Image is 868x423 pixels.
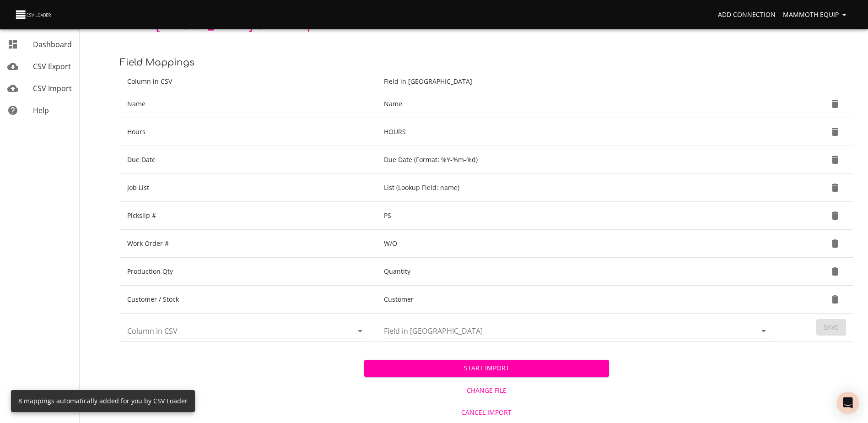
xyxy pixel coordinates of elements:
[377,286,780,314] td: Customer
[377,258,780,286] td: Quantity
[377,174,780,202] td: List (Lookup Field: name)
[824,288,846,310] button: Delete
[824,260,846,282] button: Delete
[714,6,779,23] a: Add Connection
[33,61,71,71] span: CSV Export
[33,39,72,49] span: Dashboard
[372,363,601,374] span: Start Import
[824,177,846,199] button: Delete
[824,121,846,143] button: Delete
[364,360,609,377] button: Start Import
[120,90,377,118] td: Name
[368,407,605,418] span: Cancel Import
[120,174,377,202] td: Job List
[783,9,850,21] span: Mammoth Equip
[120,118,377,146] td: Hours
[15,8,53,21] img: CSV Loader
[377,73,780,90] th: Field in [GEOGRAPHIC_DATA]
[354,325,367,337] button: Open
[368,385,605,396] span: Change File
[377,230,780,258] td: W/O
[120,146,377,174] td: Due Date
[779,6,853,23] button: Mammoth Equip
[377,90,780,118] td: Name
[120,258,377,286] td: Production Qty
[120,57,194,68] span: Field Mappings
[364,382,609,399] button: Change File
[824,149,846,171] button: Delete
[120,202,377,230] td: Pickslip #
[18,393,188,409] div: 8 mappings automatically added for you by CSV Loader
[824,205,846,227] button: Delete
[120,73,377,90] th: Column in CSV
[718,9,776,21] span: Add Connection
[824,93,846,115] button: Delete
[837,392,859,414] div: Open Intercom Messenger
[364,404,609,421] button: Cancel Import
[33,83,72,93] span: CSV Import
[120,230,377,258] td: Work Order #
[377,202,780,230] td: PS
[33,105,49,115] span: Help
[120,286,377,314] td: Customer / Stock
[757,325,770,337] button: Open
[824,233,846,255] button: Delete
[377,146,780,174] td: Due Date (Format: %Y-%m-%d)
[377,118,780,146] td: HOURS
